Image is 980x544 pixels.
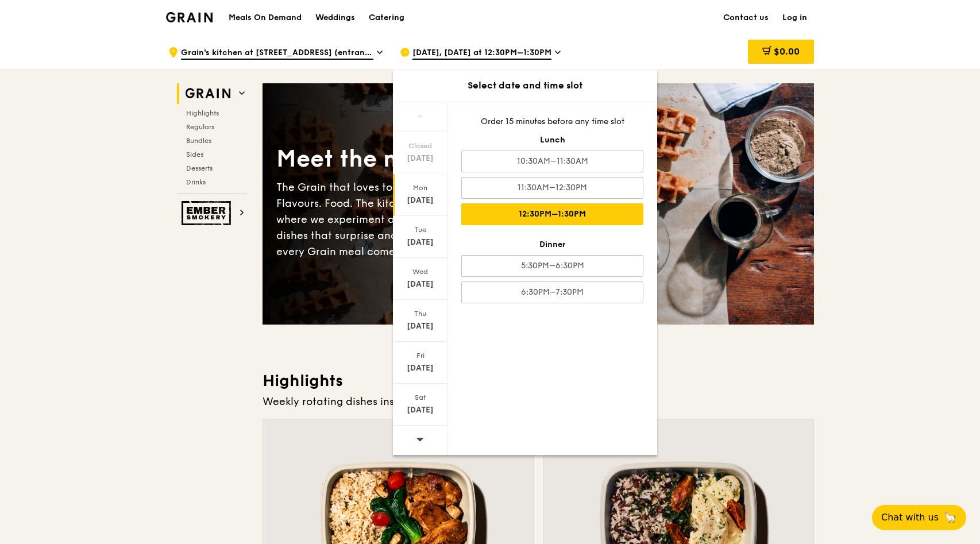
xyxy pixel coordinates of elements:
div: [DATE] [395,404,446,416]
div: [DATE] [395,237,446,248]
div: Meet the new Grain [276,144,538,175]
div: Sat [395,393,446,402]
span: Desserts [186,164,213,172]
img: Grain [166,12,213,22]
div: Lunch [461,134,643,146]
a: Contact us [716,1,775,35]
span: Sides [186,151,203,159]
div: 6:30PM–7:30PM [461,281,643,303]
div: [DATE] [395,321,446,332]
div: Order 15 minutes before any time slot [461,116,643,128]
span: Drinks [186,178,206,186]
span: [DATE], [DATE] at 12:30PM–1:30PM [412,47,551,60]
div: The Grain that loves to play. With ingredients. Flavours. Food. The kitchen is our happy place, w... [276,179,538,260]
button: Chat with us🦙 [872,505,966,530]
span: Highlights [186,109,219,117]
a: Log in [775,1,814,35]
div: Tue [395,225,446,234]
div: [DATE] [395,279,446,290]
h3: Highlights [263,371,814,391]
h1: Meals On Demand [229,12,302,24]
div: 11:30AM–12:30PM [461,177,643,199]
div: Catering [369,1,404,35]
div: 12:30PM–1:30PM [461,203,643,225]
div: Thu [395,309,446,318]
img: Grain web logo [182,83,234,104]
div: Select date and time slot [393,79,657,92]
div: Weddings [315,1,355,35]
div: Closed [395,141,446,151]
div: Mon [395,183,446,192]
img: Ember Smokery web logo [182,201,234,225]
div: [DATE] [395,195,446,206]
a: Weddings [308,1,362,35]
span: Grain's kitchen at [STREET_ADDRESS] (entrance along [PERSON_NAME][GEOGRAPHIC_DATA]) [181,47,373,60]
div: [DATE] [395,153,446,164]
div: Fri [395,351,446,360]
div: Wed [395,267,446,276]
div: 10:30AM–11:30AM [461,151,643,172]
a: Catering [362,1,411,35]
span: 🦙 [943,511,957,524]
div: Dinner [461,239,643,250]
div: 5:30PM–6:30PM [461,255,643,277]
span: Chat with us [881,511,939,524]
span: Regulars [186,123,214,131]
span: Bundles [186,137,211,145]
div: [DATE] [395,362,446,374]
span: $0.00 [774,46,800,57]
div: Weekly rotating dishes inspired by flavours from around the world. [263,393,814,410]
